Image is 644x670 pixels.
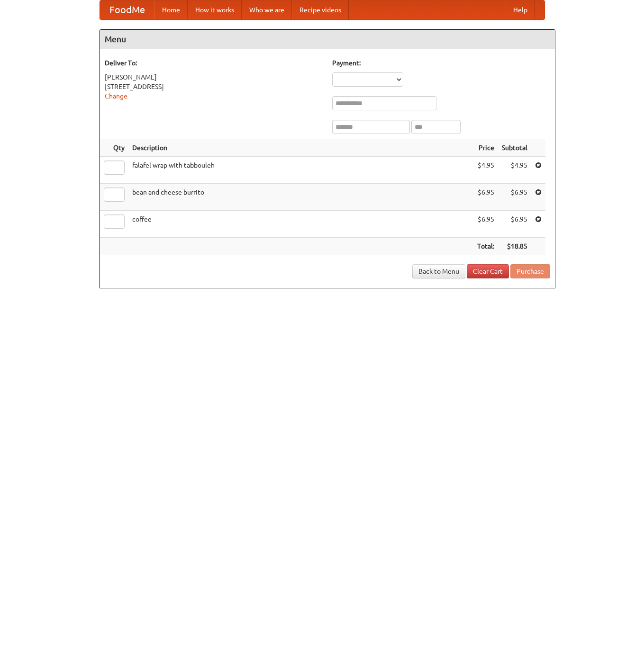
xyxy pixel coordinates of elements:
[128,184,473,211] td: bean and cheese burrito
[498,157,531,184] td: $4.95
[128,139,473,157] th: Description
[242,0,292,19] a: Who we are
[473,184,498,211] td: $6.95
[128,157,473,184] td: falafel wrap with tabbouleh
[498,184,531,211] td: $6.95
[105,82,323,91] div: [STREET_ADDRESS]
[105,72,323,82] div: [PERSON_NAME]
[105,58,323,68] h5: Deliver To:
[506,0,535,19] a: Help
[473,157,498,184] td: $4.95
[105,92,127,100] a: Change
[100,139,128,157] th: Qty
[292,0,349,19] a: Recipe videos
[510,264,550,278] button: Purchase
[100,30,555,49] h4: Menu
[498,139,531,157] th: Subtotal
[154,0,188,19] a: Home
[332,58,550,68] h5: Payment:
[473,139,498,157] th: Price
[100,0,154,19] a: FoodMe
[128,211,473,238] td: coffee
[188,0,242,19] a: How it works
[467,264,509,278] a: Clear Cart
[473,211,498,238] td: $6.95
[412,264,465,278] a: Back to Menu
[473,238,498,255] th: Total:
[498,238,531,255] th: $18.85
[498,211,531,238] td: $6.95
